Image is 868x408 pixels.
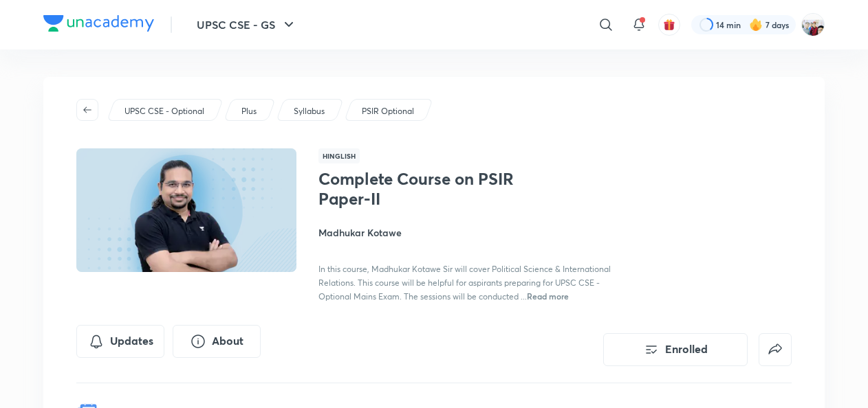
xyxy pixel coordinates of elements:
[318,225,627,240] h4: Madhukar Kotawe
[603,333,748,366] button: Enrolled
[749,18,763,32] img: streak
[74,147,299,273] img: Thumbnail
[292,105,327,117] a: Syllabus
[318,264,611,302] span: In this course, Madhukar Kotawe Sir will cover Political Science & International Relations. This ...
[362,105,414,117] p: PSIR Optional
[239,105,259,117] a: Plus
[43,15,154,35] a: Company Logo
[658,14,680,36] button: avatar
[173,325,261,358] button: About
[241,105,257,117] p: Plus
[76,325,164,358] button: Updates
[122,105,207,117] a: UPSC CSE - Optional
[294,105,325,117] p: Syllabus
[124,105,204,117] p: UPSC CSE - Optional
[318,169,543,209] h1: Complete Course on PSIR Paper-II
[801,13,825,36] img: km swarthi
[759,333,792,366] button: false
[527,291,569,302] span: Read more
[188,11,305,38] button: UPSC CSE - GS
[43,15,154,32] img: Company Logo
[663,19,675,31] img: avatar
[360,105,417,117] a: PSIR Optional
[318,148,360,163] span: Hinglish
